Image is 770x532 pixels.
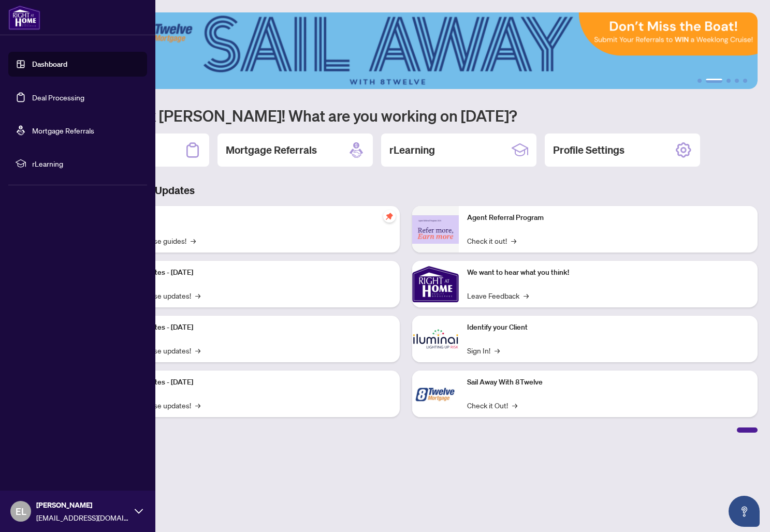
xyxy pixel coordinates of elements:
p: Sail Away With 8Twelve [467,377,750,388]
span: [PERSON_NAME] [36,499,129,511]
img: Agent Referral Program [412,215,459,244]
button: 4 [735,79,739,83]
p: Agent Referral Program [467,212,750,224]
span: pushpin [383,210,396,223]
a: Mortgage Referrals [32,126,94,135]
p: Platform Updates - [DATE] [109,322,391,333]
p: We want to hear what you think! [467,267,750,278]
img: We want to hear what you think! [412,261,459,307]
p: Identify your Client [467,322,750,333]
a: Leave Feedback→ [467,290,529,301]
span: → [195,345,200,356]
button: 1 [698,79,702,83]
a: Dashboard [32,60,67,69]
p: Platform Updates - [DATE] [109,377,391,388]
p: Platform Updates - [DATE] [109,267,391,278]
button: Open asap [729,496,760,527]
h2: Mortgage Referrals [226,143,317,157]
span: [EMAIL_ADDRESS][DOMAIN_NAME] [36,512,129,523]
span: → [495,345,500,356]
a: Sign In!→ [467,345,500,356]
span: rLearning [32,158,140,169]
span: → [524,290,529,301]
span: EL [16,504,26,519]
span: → [195,400,200,411]
span: → [191,235,196,246]
img: Slide 1 [54,12,758,89]
h2: Profile Settings [553,143,624,157]
button: 5 [743,79,747,83]
h3: Brokerage & Industry Updates [54,183,758,198]
img: Sail Away With 8Twelve [412,371,459,417]
span: → [512,400,517,411]
button: 3 [727,79,731,83]
span: → [195,290,200,301]
a: Check it out!→ [467,235,516,246]
a: Check it Out!→ [467,400,517,411]
a: Deal Processing [32,93,84,102]
span: → [511,235,516,246]
h1: Welcome back [PERSON_NAME]! What are you working on [DATE]? [54,106,758,125]
img: Identify your Client [412,316,459,362]
p: Self-Help [109,212,391,224]
img: logo [8,5,40,30]
button: 2 [706,79,722,83]
h2: rLearning [389,143,435,157]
